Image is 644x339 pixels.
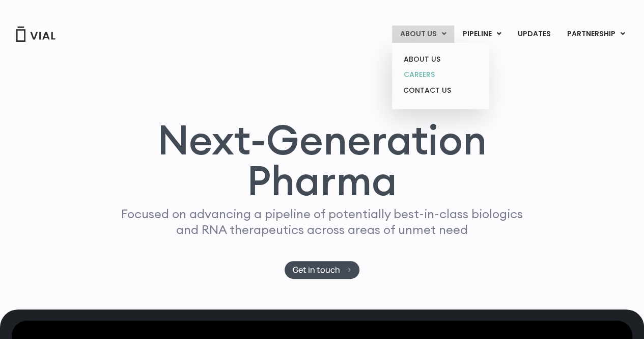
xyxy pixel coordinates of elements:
a: CAREERS [396,67,485,83]
a: ABOUT USMenu Toggle [392,25,454,43]
h1: Next-Generation Pharma [102,119,543,201]
span: Get in touch [293,266,340,274]
a: CONTACT US [396,83,485,99]
a: PARTNERSHIPMenu Toggle [559,25,633,43]
a: UPDATES [510,25,558,43]
a: ABOUT US [396,51,485,67]
img: Vial Logo [15,27,56,42]
a: Get in touch [285,261,359,279]
p: Focused on advancing a pipeline of potentially best-in-class biologics and RNA therapeutics acros... [117,206,527,238]
a: PIPELINEMenu Toggle [455,25,509,43]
